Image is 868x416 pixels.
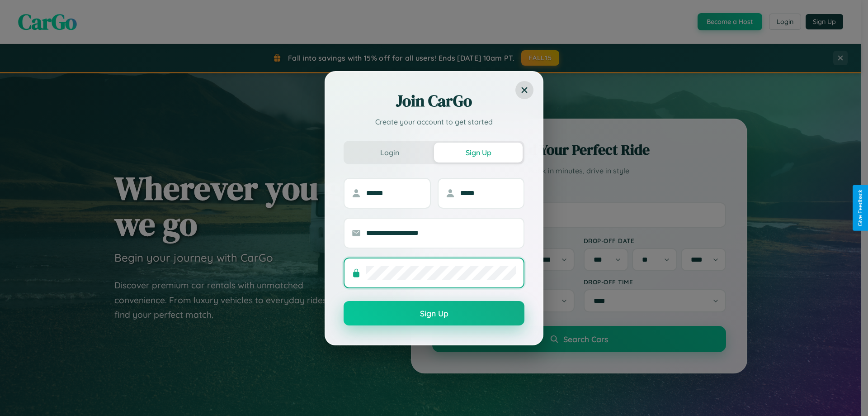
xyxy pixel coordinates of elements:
p: Create your account to get started [344,116,524,127]
h2: Join CarGo [344,90,524,112]
div: Give Feedback [857,190,863,226]
button: Sign Up [434,143,523,163]
button: Sign Up [344,301,524,325]
button: Login [345,143,434,163]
